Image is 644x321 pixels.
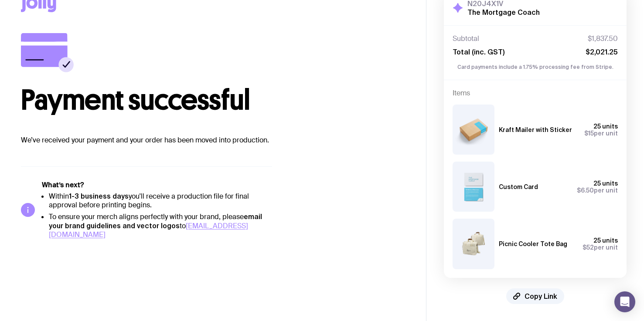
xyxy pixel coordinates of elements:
[49,192,272,209] li: Within you'll receive a production file for final approval before printing begins.
[593,237,618,244] span: 25 units
[42,181,272,189] h5: What’s next?
[499,240,567,247] h3: Picnic Cooler Tote Bag
[593,123,618,130] span: 25 units
[593,180,618,187] span: 25 units
[586,47,618,56] span: $2,021.25
[499,126,572,133] h3: Kraft Mailer with Sticker
[453,47,504,56] span: Total (inc. GST)
[588,34,618,43] span: $1,837.50
[21,135,405,145] p: We’ve received your payment and your order has been moved into production.
[583,244,594,251] span: $52
[453,89,618,98] h4: Items
[614,291,635,312] div: Open Intercom Messenger
[584,130,594,137] span: $15
[49,221,248,239] a: [EMAIL_ADDRESS][DOMAIN_NAME]
[584,130,618,137] span: per unit
[453,34,479,43] span: Subtotal
[21,86,405,114] h1: Payment successful
[467,8,540,17] h2: The Mortgage Coach
[506,288,564,304] button: Copy Link
[499,183,538,190] h3: Custom Card
[49,213,262,230] strong: email your brand guidelines and vector logos
[69,192,129,200] strong: 1-3 business days
[577,187,618,194] span: per unit
[525,292,557,301] span: Copy Link
[453,63,618,71] p: Card payments include a 1.75% processing fee from Stripe.
[583,244,618,251] span: per unit
[49,212,272,239] li: To ensure your merch aligns perfectly with your brand, please to
[577,187,594,194] span: $6.50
